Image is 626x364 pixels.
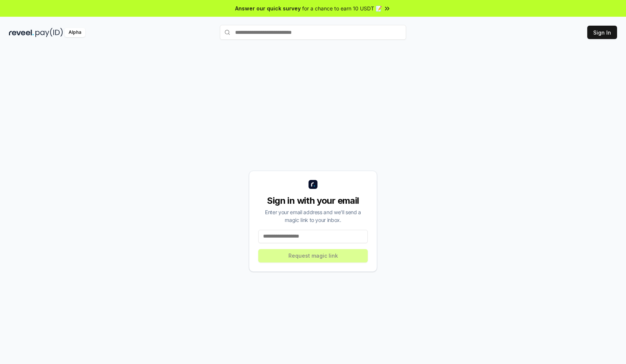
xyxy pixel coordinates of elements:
[9,28,34,37] img: reveel_dark
[235,4,301,12] span: Answer our quick survey
[309,180,317,189] img: logo_small
[587,26,617,39] button: Sign In
[258,208,368,224] div: Enter your email address and we’ll send a magic link to your inbox.
[302,4,382,12] span: for a chance to earn 10 USDT 📝
[35,28,63,37] img: pay_id
[258,195,368,207] div: Sign in with your email
[64,28,85,37] div: Alpha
